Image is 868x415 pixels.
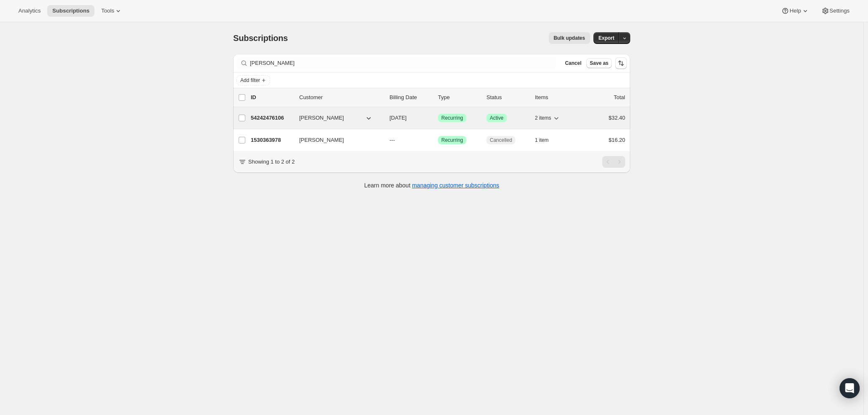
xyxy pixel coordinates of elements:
[486,93,528,102] p: Status
[490,115,504,121] span: Active
[251,93,625,102] div: IDCustomerBilling DateTypeStatusItemsTotal
[294,133,378,147] button: [PERSON_NAME]
[299,114,344,122] span: [PERSON_NAME]
[18,8,41,14] span: Analytics
[47,5,94,17] button: Subscriptions
[13,5,46,17] button: Analytics
[251,93,293,102] p: ID
[237,75,270,85] button: Add filter
[830,8,850,14] span: Settings
[251,114,293,122] p: 54242476106
[535,93,577,102] div: Items
[816,5,855,17] button: Settings
[602,156,625,168] nav: Pagination
[389,137,395,143] span: ---
[52,8,89,14] span: Subscriptions
[441,137,463,143] span: Recurring
[535,112,560,124] button: 2 items
[590,60,608,67] span: Save as
[776,5,814,17] button: Help
[593,32,619,44] button: Export
[441,115,463,121] span: Recurring
[535,137,549,143] span: 1 item
[240,77,260,84] span: Add filter
[251,136,293,144] p: 1530363978
[586,58,612,68] button: Save as
[294,111,378,125] button: [PERSON_NAME]
[248,158,295,166] p: Showing 1 to 2 of 2
[789,8,801,14] span: Help
[389,115,407,121] span: [DATE]
[251,134,625,146] div: 1530363978[PERSON_NAME]---SuccessRecurringCancelled1 item$16.20
[233,33,288,43] span: Subscriptions
[598,35,614,41] span: Export
[364,181,499,190] p: Learn more about
[251,112,625,124] div: 54242476106[PERSON_NAME][DATE]SuccessRecurringSuccessActive2 items$32.40
[562,58,585,68] button: Cancel
[299,136,344,144] span: [PERSON_NAME]
[535,115,551,121] span: 2 items
[554,35,585,41] span: Bulk updates
[840,378,860,398] div: Open Intercom Messenger
[565,60,581,67] span: Cancel
[389,93,431,102] p: Billing Date
[250,57,557,69] input: Filter subscribers
[101,8,114,14] span: Tools
[412,182,499,189] a: managing customer subscriptions
[96,5,127,17] button: Tools
[299,93,383,102] p: Customer
[615,57,627,69] button: Sort the results
[608,115,625,121] span: $32.40
[438,93,480,102] div: Type
[490,137,512,143] span: Cancelled
[614,93,625,102] p: Total
[535,134,558,146] button: 1 item
[608,137,625,143] span: $16.20
[549,32,590,44] button: Bulk updates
